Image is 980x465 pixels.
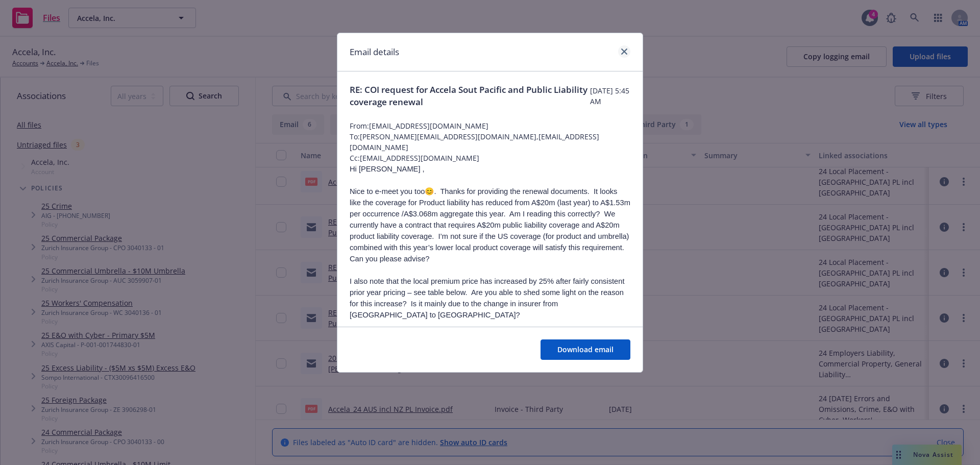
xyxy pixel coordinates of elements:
[350,187,630,263] span: . Thanks for providing the renewal documents. It looks like the coverage for Product liability ha...
[618,45,630,58] a: close
[350,120,630,131] span: From: [EMAIL_ADDRESS][DOMAIN_NAME]
[350,153,630,163] span: Cc: [EMAIL_ADDRESS][DOMAIN_NAME]
[350,84,590,108] span: RE: COI request for Accela Sout Pacific and Public Liability coverage renewal
[350,165,425,173] span: Hi [PERSON_NAME] ,
[425,187,434,195] span: 😊
[350,277,624,319] span: I also note that the local premium price has increased by 25% after fairly consistent prior year ...
[557,345,614,354] span: Download email
[350,187,425,195] span: Nice to e-meet you too
[350,131,630,153] span: To: [PERSON_NAME][EMAIL_ADDRESS][DOMAIN_NAME],[EMAIL_ADDRESS][DOMAIN_NAME]
[590,85,630,107] span: [DATE] 5:45 AM
[541,339,630,360] button: Download email
[350,45,399,59] h1: Email details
